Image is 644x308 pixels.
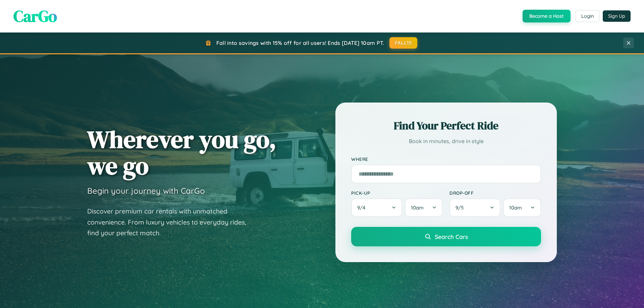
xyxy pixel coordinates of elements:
[216,40,384,46] span: Fall into savings with 15% off for all users! Ends [DATE] 10am PT.
[449,198,500,217] button: 9/5
[523,10,571,22] button: Become a Host
[449,190,541,196] label: Drop-off
[405,198,443,217] button: 10am
[87,186,205,196] h3: Begin your journey with CarGo
[435,233,468,240] span: Search Cars
[509,204,522,211] span: 10am
[503,198,541,217] button: 10am
[351,190,443,196] label: Pick-up
[455,204,467,211] span: 9 / 5
[87,126,276,179] h1: Wherever you go, we go
[351,227,541,246] button: Search Cars
[576,10,599,22] button: Login
[351,136,541,146] p: Book in minutes, drive in style
[87,206,255,239] p: Discover premium car rentals with unmatched convenience. From luxury vehicles to everyday rides, ...
[351,156,541,162] label: Where
[603,10,631,22] button: Sign Up
[357,204,369,211] span: 9 / 4
[351,118,541,133] h2: Find Your Perfect Ride
[389,37,418,49] button: FALL15
[351,198,402,217] button: 9/4
[411,204,424,211] span: 10am
[13,5,57,27] span: CarGo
